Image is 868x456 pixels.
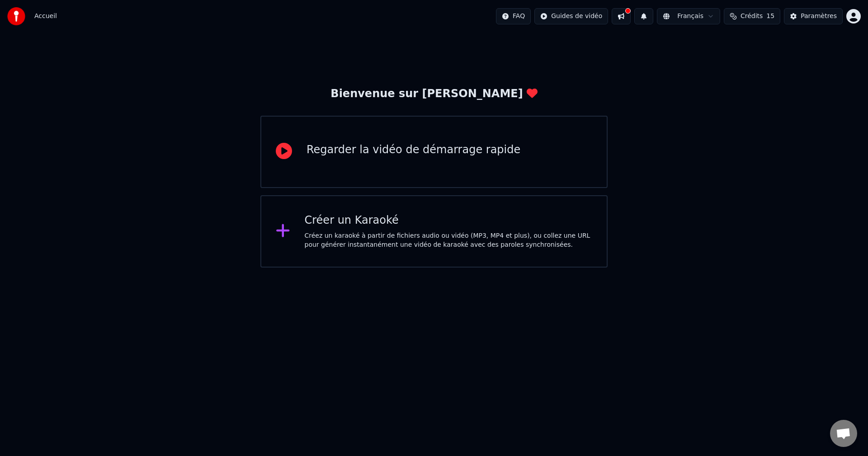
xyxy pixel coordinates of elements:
[830,420,857,447] a: Ouvrir le chat
[34,12,57,21] nav: breadcrumb
[724,8,780,24] button: Crédits15
[741,12,763,21] span: Crédits
[784,8,843,24] button: Paramètres
[534,8,608,24] button: Guides de vidéo
[305,213,593,228] div: Créer un Karaoké
[801,12,837,21] div: Paramètres
[330,87,537,101] div: Bienvenue sur [PERSON_NAME]
[496,8,531,24] button: FAQ
[7,7,25,25] img: youka
[305,231,593,249] div: Créez un karaoké à partir de fichiers audio ou vidéo (MP3, MP4 et plus), ou collez une URL pour g...
[34,12,57,21] span: Accueil
[307,143,520,157] div: Regarder la vidéo de démarrage rapide
[766,12,774,21] span: 15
